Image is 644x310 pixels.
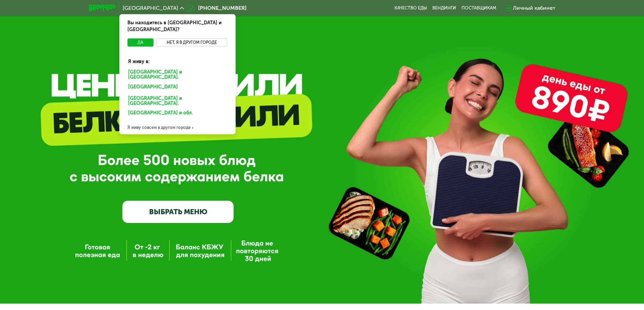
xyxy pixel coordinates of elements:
[119,121,236,134] div: Я живу совсем в другом городе
[123,83,229,93] div: [GEOGRAPHIC_DATA]
[432,5,456,11] a: Вендинги
[119,14,236,38] div: Вы находитесь в [GEOGRAPHIC_DATA] и [GEOGRAPHIC_DATA]?
[122,201,234,223] a: ВЫБРАТЬ МЕНЮ
[123,5,178,11] span: [GEOGRAPHIC_DATA]
[395,5,427,11] a: Качество еды
[123,109,229,119] div: [GEOGRAPHIC_DATA] и обл.
[123,68,232,82] div: [GEOGRAPHIC_DATA] и [GEOGRAPHIC_DATA].
[123,94,232,108] div: [GEOGRAPHIC_DATA] и [GEOGRAPHIC_DATA].
[156,38,228,47] button: Нет, я в другом городе
[461,5,496,11] div: поставщикам
[123,53,232,65] div: Я живу в:
[513,4,555,12] div: Личный кабинет
[187,4,246,12] a: [PHONE_NUMBER]
[127,38,153,47] button: Да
